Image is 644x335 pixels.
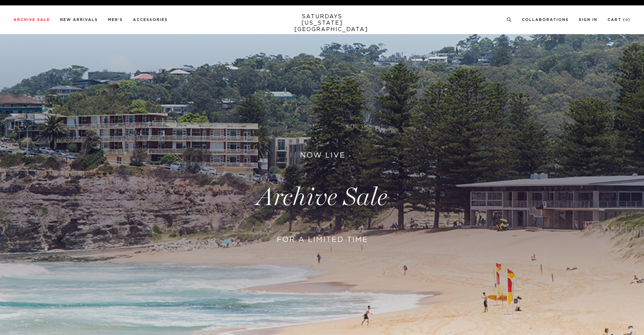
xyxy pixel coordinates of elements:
[294,14,350,33] a: SATURDAYS[US_STATE][GEOGRAPHIC_DATA]
[608,18,630,22] a: Cart (0)
[625,19,628,22] small: 0
[522,18,569,22] a: Collaborations
[108,18,123,22] a: Men's
[60,18,98,22] a: New Arrivals
[579,18,597,22] a: Sign In
[133,18,168,22] a: Accessories
[14,18,50,22] a: Archive Sale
